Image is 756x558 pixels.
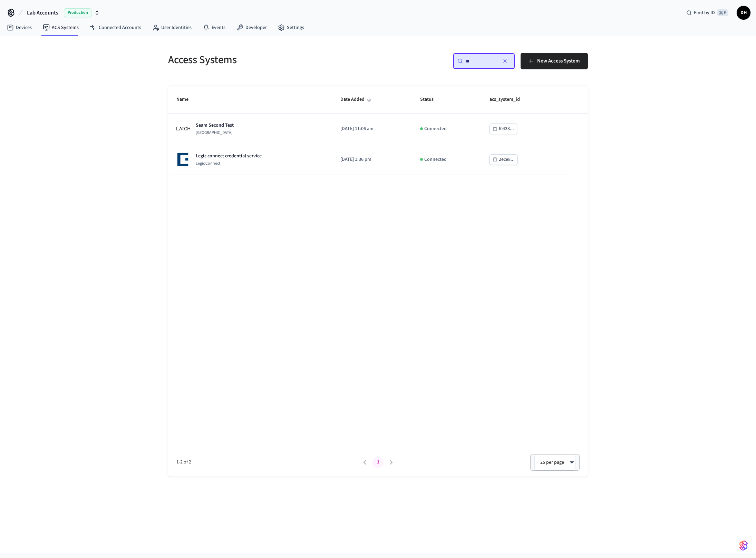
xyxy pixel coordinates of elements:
span: DH [737,7,750,19]
nav: pagination navigation [358,457,398,468]
p: [DATE] 11:06 am [340,125,404,133]
a: Devices [1,21,37,34]
a: ACS Systems [37,21,84,34]
a: Connected Accounts [84,21,147,34]
span: Name [176,94,197,105]
span: Find by ID [694,9,715,16]
table: sticky table [168,86,588,175]
span: 1-2 of 2 [176,459,358,466]
p: Connected [424,156,447,163]
button: 2ece8... [490,154,518,165]
img: SeamLogoGradient.69752ec5.svg [739,540,748,551]
button: f0433... [490,124,517,134]
p: Connected [424,125,447,133]
h5: Access Systems [168,53,374,67]
span: acs_system_id [490,94,529,105]
div: f0433... [499,125,514,133]
img: Legic Connect Logo [176,153,190,166]
a: User Identities [147,21,197,34]
p: Legic connect credential service [196,153,262,159]
div: 25 per page [534,454,575,471]
p: [DATE] 1:36 pm [340,156,404,163]
span: Lab Accounts [27,9,58,17]
p: Seam Second Test [196,122,234,129]
div: 2ece8... [499,155,515,164]
img: Latch Building Logo [176,122,190,136]
button: page 1 [372,457,384,468]
p: [GEOGRAPHIC_DATA] [196,130,234,136]
a: Settings [272,21,310,34]
span: Production [64,8,91,17]
span: Date Added [340,94,374,105]
a: Developer [231,21,272,34]
span: Status [420,94,443,105]
p: Legic Connect [196,161,262,166]
button: DH [737,6,750,20]
span: ⌘ K [717,9,728,16]
div: Find by ID⌘ K [681,7,734,19]
a: Events [197,21,231,34]
button: New Access System [521,53,588,69]
span: New Access System [537,57,580,66]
